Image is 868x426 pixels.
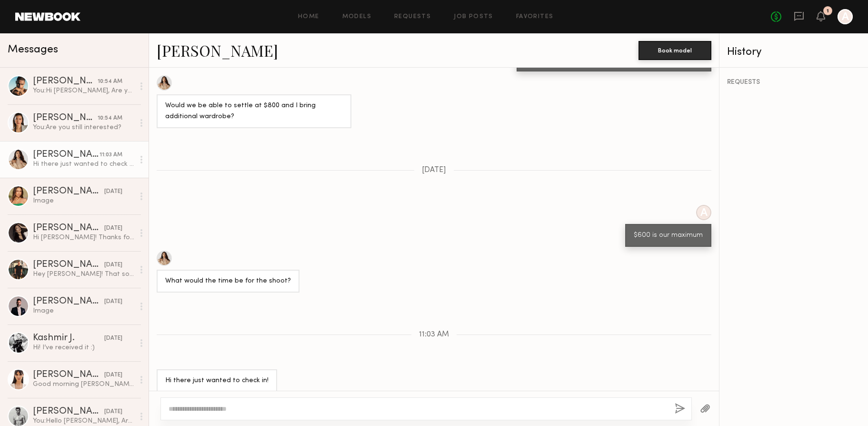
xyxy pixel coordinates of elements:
div: [DATE] [104,261,122,270]
a: Home [298,14,319,20]
div: [PERSON_NAME] [33,187,104,196]
a: Requests [394,14,431,20]
div: You: Hello [PERSON_NAME], Are you available for a restaurant photoshoot in [GEOGRAPHIC_DATA] on [... [33,416,134,426]
span: 11:03 AM [419,331,449,339]
span: Messages [8,44,58,55]
a: Job Posts [454,14,493,20]
div: You: Hi [PERSON_NAME], Are you still interested and available? If so, what is your email? [33,86,134,95]
div: [DATE] [104,297,122,306]
div: Kashmir J. [33,334,104,343]
div: [PERSON_NAME] [33,113,98,123]
div: Hi [PERSON_NAME]! Thanks for reaching out, unfortunately I’m not available! x [33,233,134,242]
div: Good morning [PERSON_NAME], Absolutely, I’ll take care of that [DATE]. I’ll send the QR code to y... [33,380,134,389]
div: [PERSON_NAME] [33,297,104,306]
div: [DATE] [104,407,122,416]
div: [PERSON_NAME] [33,407,104,416]
span: [DATE] [422,166,446,174]
div: [PERSON_NAME] [33,223,104,233]
div: History [727,47,860,58]
div: $600 is our maximum [634,230,703,241]
a: [PERSON_NAME] [157,40,278,61]
div: What would the time be for the shoot? [165,276,291,287]
a: Favorites [516,14,554,20]
div: [PERSON_NAME] [33,77,98,86]
div: Image [33,196,134,205]
div: Hey [PERSON_NAME]! That sounds fun! I’m interested [33,270,134,279]
a: A [838,9,853,24]
div: Hi there just wanted to check in! [165,375,269,386]
div: 10:54 AM [98,114,122,123]
div: [DATE] [104,224,122,233]
div: REQUESTS [727,79,860,86]
div: 10:54 AM [98,77,122,86]
div: Hi there just wanted to check in! [33,160,134,169]
div: Hi! I’ve received it :) [33,343,134,352]
div: [PERSON_NAME] [33,370,104,380]
div: [PERSON_NAME] [33,150,100,160]
div: 1 [827,9,829,14]
a: Book model [639,46,711,54]
div: [DATE] [104,187,122,196]
div: Would we be able to settle at $800 and I bring additional wardrobe? [165,101,343,122]
div: 11:03 AM [100,151,122,160]
div: [PERSON_NAME] [33,260,104,270]
div: Image [33,306,134,315]
div: You: Are you still interested? [33,123,134,132]
a: Models [342,14,371,20]
div: [DATE] [104,371,122,380]
button: Book model [639,41,711,60]
div: [DATE] [104,334,122,343]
